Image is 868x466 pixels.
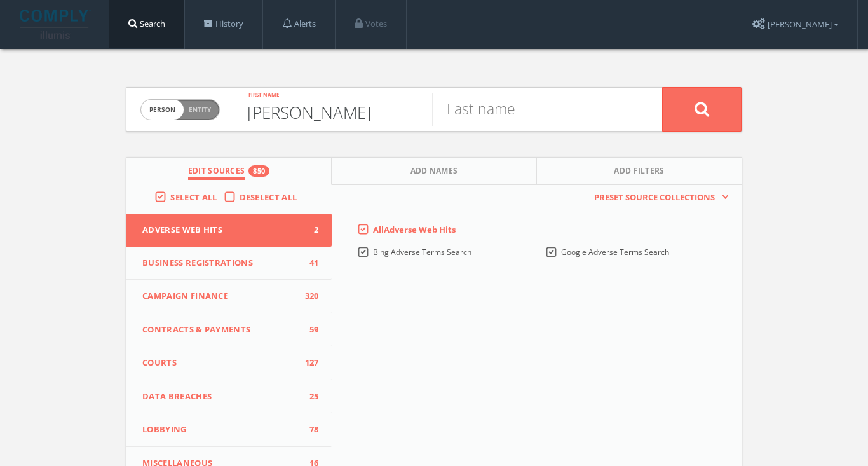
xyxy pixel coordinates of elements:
[588,191,729,204] button: Preset Source Collections
[170,191,217,203] span: Select All
[126,413,332,447] button: Lobbying78
[410,165,458,180] span: Add Names
[142,390,300,403] span: Data Breaches
[332,158,537,185] button: Add Names
[126,158,332,185] button: Edit Sources850
[126,280,332,313] button: Campaign Finance320
[189,105,211,114] span: Entity
[537,158,742,185] button: Add Filters
[126,313,332,347] button: Contracts & Payments59
[126,214,332,247] button: Adverse Web Hits2
[300,224,319,236] span: 2
[300,290,319,303] span: 320
[188,165,245,180] span: Edit Sources
[561,247,669,257] span: Google Adverse Terms Search
[300,423,319,436] span: 78
[300,390,319,403] span: 25
[300,257,319,270] span: 41
[142,357,300,369] span: Courts
[126,380,332,414] button: Data Breaches25
[141,100,184,120] span: person
[126,346,332,380] button: Courts127
[126,247,332,280] button: Business Registrations41
[142,290,300,303] span: Campaign Finance
[142,324,300,336] span: Contracts & Payments
[300,357,319,369] span: 127
[300,324,319,336] span: 59
[614,165,665,180] span: Add Filters
[588,191,721,204] span: Preset Source Collections
[142,423,300,436] span: Lobbying
[142,257,300,270] span: Business Registrations
[142,224,300,236] span: Adverse Web Hits
[20,10,91,39] img: illumis
[373,247,471,257] span: Bing Adverse Terms Search
[240,191,297,203] span: Deselect All
[373,224,456,235] span: All Adverse Web Hits
[248,165,269,177] div: 850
